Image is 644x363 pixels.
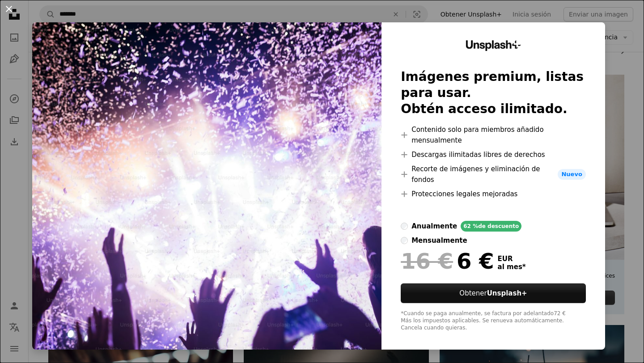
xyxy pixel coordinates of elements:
div: anualmente [411,221,457,232]
div: *Cuando se paga anualmente, se factura por adelantado 72 € Más los impuestos aplicables. Se renue... [401,310,586,332]
div: 62 % de descuento [461,221,521,232]
li: Descargas ilimitadas libres de derechos [401,149,586,160]
span: al mes * [498,263,526,271]
li: Protecciones legales mejoradas [401,189,586,199]
li: Contenido solo para miembros añadido mensualmente [401,124,586,146]
strong: Unsplash+ [487,289,527,297]
span: 16 € [401,249,453,273]
input: anualmente62 %de descuento [401,223,408,230]
span: Nuevo [558,169,585,180]
input: mensualmente [401,237,408,244]
div: mensualmente [411,235,467,246]
span: EUR [498,255,526,263]
div: 6 € [401,249,494,273]
button: ObtenerUnsplash+ [401,283,586,303]
h2: Imágenes premium, listas para usar. Obtén acceso ilimitado. [401,69,586,117]
li: Recorte de imágenes y eliminación de fondos [401,164,586,185]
